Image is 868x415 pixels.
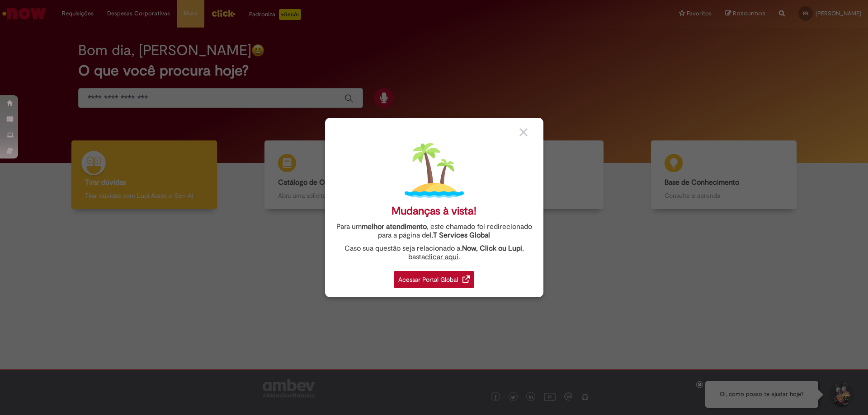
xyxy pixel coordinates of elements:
img: redirect_link.png [462,275,470,283]
div: Para um , este chamado foi redirecionado para a página de [332,223,537,240]
a: I.T Services Global [430,226,490,240]
img: close_button_grey.png [519,128,528,136]
strong: melhor atendimento [362,222,427,231]
a: clicar aqui [425,247,458,261]
div: Caso sua questão seja relacionado a , basta . [332,244,537,261]
div: Acessar Portal Global [394,271,474,288]
a: Acessar Portal Global [394,266,474,288]
div: Mudanças à vista! [392,205,476,218]
img: island.png [405,141,464,200]
strong: .Now, Click ou Lupi [460,244,522,253]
